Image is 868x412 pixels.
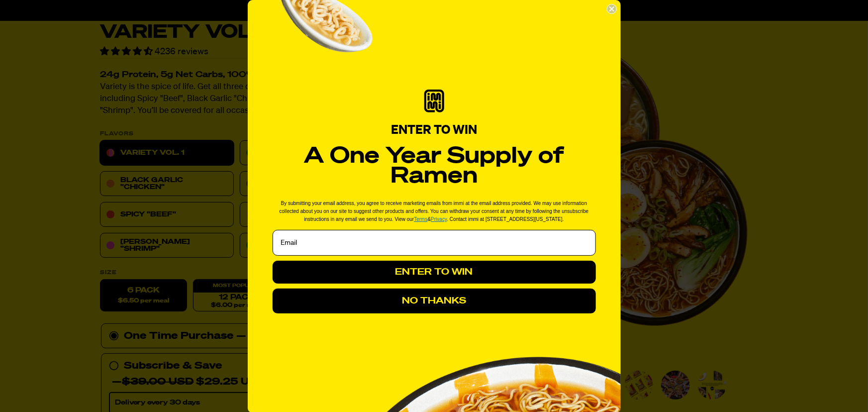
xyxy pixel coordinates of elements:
a: Terms [414,216,427,222]
img: immi [424,90,444,112]
strong: A One Year Supply of Ramen [304,145,564,188]
button: ENTER TO WIN [273,261,596,284]
button: NO THANKS [273,289,596,313]
button: Close dialog [607,4,617,14]
span: By submitting your email address, you agree to receive marketing emails from immi at the email ad... [280,201,589,222]
input: Email [273,230,596,256]
a: Privacy [431,216,447,222]
span: ENTER TO WIN [391,124,477,137]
